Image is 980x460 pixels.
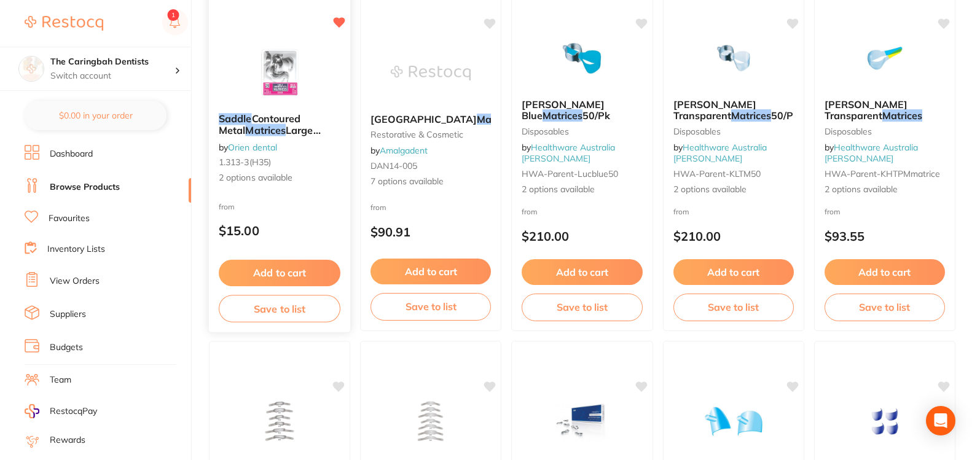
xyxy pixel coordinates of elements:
[926,406,955,435] div: Open Intercom Messenger
[50,374,71,386] a: Team
[219,172,340,184] span: 2 options available
[219,260,340,286] button: Add to cart
[825,229,945,243] p: $93.55
[47,243,105,255] a: Inventory Lists
[522,294,642,321] button: Save to list
[370,203,386,212] span: from
[370,113,477,125] span: [GEOGRAPHIC_DATA]
[370,160,417,171] span: DAN14-005
[825,184,945,196] span: 2 options available
[522,207,538,216] span: from
[522,259,642,285] button: Add to cart
[50,181,120,193] a: Browse Products
[50,308,86,321] a: Suppliers
[825,127,945,136] small: Disposables
[522,142,615,164] span: by
[240,391,319,452] img: Kerr Contoured Matrices 0.045mm Thin 30/Pk
[391,42,471,104] img: Danville Matrices
[228,141,277,152] a: Orien dental
[370,259,491,284] button: Add to cart
[49,212,90,225] a: Favourites
[219,112,300,136] span: Contoured Metal
[219,157,271,168] span: 1.313-3(h35)
[219,124,321,148] span: Large (Shape 3), Pack of 12
[370,145,428,156] span: by
[825,259,945,285] button: Add to cart
[391,391,471,452] img: Kerr Hawe Adapt Matrices 0.045mm Thin 30/Pk
[522,142,615,164] a: Healthware Australia [PERSON_NAME]
[542,391,622,452] img: Kerr Hawe Metafix Matrices
[50,434,85,446] a: Rewards
[370,293,491,320] button: Save to list
[673,184,794,196] span: 2 options available
[25,404,97,418] a: RestocqPay
[825,99,945,122] b: Kerr Hawe Transparent Matrices
[825,98,907,122] span: [PERSON_NAME] Transparent
[673,142,767,164] span: by
[219,141,277,152] span: by
[522,168,618,179] span: HWA-parent-Lucblue50
[825,142,918,164] span: by
[543,109,582,122] em: Matrices
[25,404,39,418] img: RestocqPay
[771,109,799,122] span: 50/Pk
[522,99,642,122] b: Kerr Lucifix Blue Matrices 50/Pk
[25,9,103,37] a: Restocq Logo
[522,184,642,196] span: 2 options available
[370,225,491,239] p: $90.91
[50,148,93,160] a: Dashboard
[370,114,491,125] b: Danville Matrices
[825,207,841,216] span: from
[370,176,491,188] span: 7 options available
[50,70,174,82] p: Switch account
[845,391,925,452] img: Kerr Hawe Adapt Blue Sectional Matrices with Approximal Shapers 100/Pk
[673,168,761,179] span: HWA-parent-KLTM50
[673,142,767,164] a: Healthware Australia [PERSON_NAME]
[380,145,428,156] a: Amalgadent
[694,391,774,452] img: Kerr Hawe Transparent Cervical Matrices 150/Pk
[694,28,774,89] img: Kerr Lucifix Transparent Matrices 50/Pk
[825,294,945,321] button: Save to list
[673,259,794,285] button: Add to cart
[50,405,97,418] span: RestocqPay
[50,56,174,68] h4: The Caringbah Dentists
[673,207,689,216] span: from
[219,112,252,125] em: Saddle
[582,109,610,122] span: 50/Pk
[239,41,319,103] img: Saddle Contoured Metal Matrices Large (Shape 3), Pack of 12
[19,57,44,81] img: The Caringbah Dentists
[245,124,286,136] em: Matrices
[25,101,167,130] button: $0.00 in your order
[731,109,771,122] em: Matrices
[219,224,340,238] p: $15.00
[477,113,517,125] em: Matrices
[219,201,235,211] span: from
[219,113,340,136] b: Saddle Contoured Metal Matrices Large (Shape 3), Pack of 12
[673,99,794,122] b: Kerr Lucifix Transparent Matrices 50/Pk
[673,98,756,122] span: [PERSON_NAME] Transparent
[25,16,103,31] img: Restocq Logo
[522,127,642,136] small: Disposables
[673,127,794,136] small: Disposables
[673,294,794,321] button: Save to list
[845,28,925,89] img: Kerr Hawe Transparent Matrices
[825,168,940,179] span: HWA-parent-KHTPMmatrice
[50,275,100,287] a: View Orders
[219,295,340,322] button: Save to list
[542,28,622,89] img: Kerr Lucifix Blue Matrices 50/Pk
[882,109,922,122] em: Matrices
[825,142,918,164] a: Healthware Australia [PERSON_NAME]
[522,229,642,243] p: $210.00
[522,98,605,122] span: [PERSON_NAME] Blue
[370,130,491,139] small: restorative & cosmetic
[673,229,794,243] p: $210.00
[50,341,83,354] a: Budgets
